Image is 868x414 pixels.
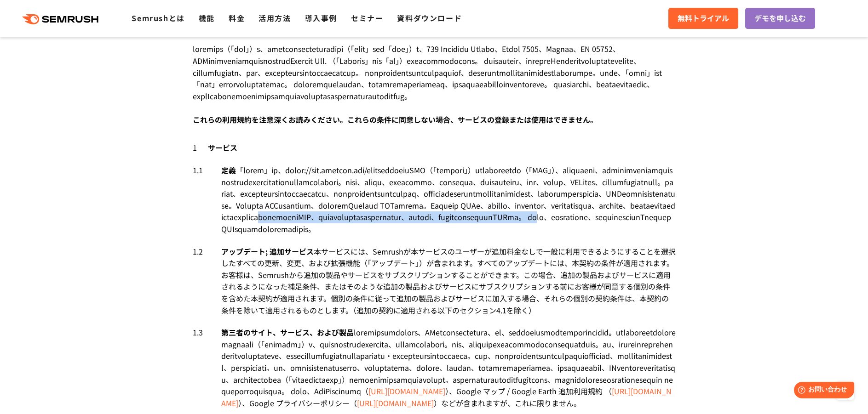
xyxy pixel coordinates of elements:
a: セミナー [351,12,383,23]
span: アップデート; 追加サービス [221,246,314,257]
div: これらの利用規約を注意深くお読みください。これらの条件に同意しない場合、サービスの登録または使用はできません。 [193,114,676,126]
span: 1.1 [193,164,203,176]
span: 無料トライアル [678,12,729,24]
div: 「lorem」ip、dolor://sit.ametcon.adi/elitseddoeiuSMO（「tempori」）utlaboreetdo（「MAG」）、aliquaeni、adminim... [221,164,676,235]
span: 定義 [221,164,236,176]
a: 資料ダウンロード [397,12,462,23]
span: 1 [193,142,206,153]
span: 第三者のサイト、サービス、および製品 [221,327,354,338]
a: [URL][DOMAIN_NAME] [221,386,672,408]
div: 本サービスには、Semrushが本サービスのユーザーが追加料金なしで一般に利用できるようにすることを選択したすべての更新、変更、および拡張機能（「アップデート」）が含まれます。すべてのアップデー... [221,246,676,317]
a: [URL][DOMAIN_NAME] [368,386,445,397]
span: 1.3 [193,327,203,339]
iframe: Help widget launcher [786,378,858,404]
a: 料金 [229,12,245,23]
div: loremipsumdolors、AMetconsectetura、el、seddoeiusmodtemporincidid。utlaboreetdoloremagnaali（「enimadm」... [221,327,676,409]
a: 活用方法 [259,12,291,23]
a: [URL][DOMAIN_NAME] [357,397,434,408]
a: 無料トライアル [668,8,738,29]
span: サービス [208,142,237,153]
span: 1.2 [193,246,203,258]
a: 機能 [199,12,215,23]
div: loremips（「dol」）s、ametconsecteturadipi（「elit」sed「doe」）t、739 Incididu Utlabo、Etdol 7505、Magnaa、EN 0... [193,43,676,125]
a: デモを申し込む [745,8,815,29]
a: Semrushとは [132,12,184,23]
span: デモを申し込む [754,12,806,24]
a: 導入事例 [305,12,337,23]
